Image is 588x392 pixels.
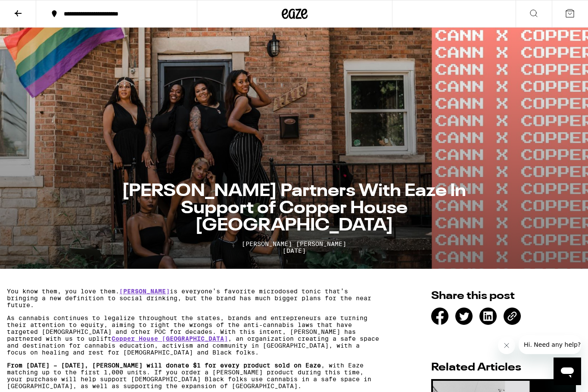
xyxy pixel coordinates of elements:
[7,314,379,356] p: As cannabis continues to legalize throughout the states, brands and entrepreneurs are turning the...
[519,335,581,354] iframe: Message from company
[504,308,521,325] div: [URL][DOMAIN_NAME][PERSON_NAME]
[554,358,581,385] iframe: Button to launch messaging window
[7,362,379,389] p: , with Eaze matching up to the first 1,000 units. If you order a [PERSON_NAME] product during thi...
[7,362,321,369] strong: From [DATE] – [DATE], [PERSON_NAME] will donate $1 for every product sold on Eaze
[112,335,228,342] a: Copper House [GEOGRAPHIC_DATA]
[7,288,379,308] p: You know them, you love them. is everyone’s favorite microdosed tonic that’s bringing a new defin...
[431,291,576,302] h2: Share this post
[91,183,498,234] h1: [PERSON_NAME] Partners With Eaze In Support of Copper House [GEOGRAPHIC_DATA]
[119,288,170,295] a: [PERSON_NAME]
[498,337,515,354] iframe: Close message
[431,362,576,373] h2: Related Articles
[91,240,498,247] span: [PERSON_NAME] [PERSON_NAME]
[91,247,498,254] span: [DATE]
